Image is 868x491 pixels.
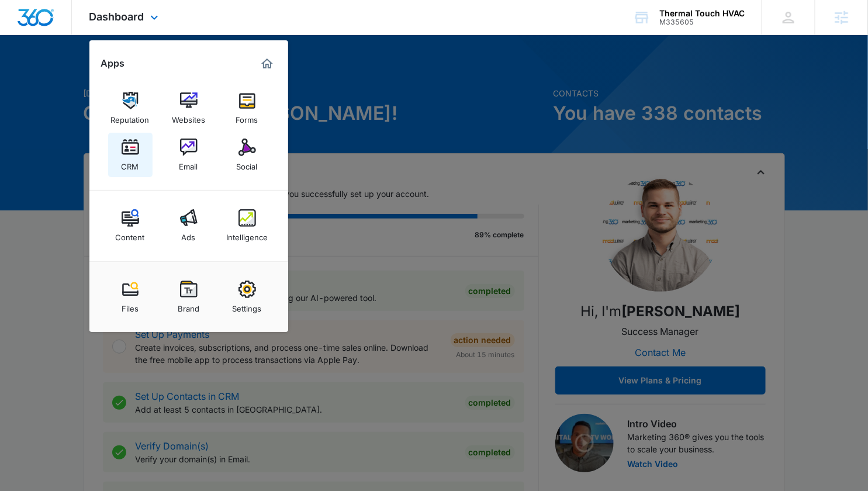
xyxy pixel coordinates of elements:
[179,156,198,171] div: Email
[178,298,199,313] div: Brand
[659,18,745,26] div: account id
[108,133,153,177] a: CRM
[237,156,258,171] div: Social
[167,86,211,130] a: Websites
[108,203,153,248] a: Content
[225,86,269,130] a: Forms
[167,133,211,177] a: Email
[116,227,145,242] div: Content
[659,9,745,18] div: account name
[167,275,211,319] a: Brand
[225,275,269,319] a: Settings
[122,156,139,171] div: CRM
[108,275,153,319] a: Files
[111,109,150,125] div: Reputation
[172,109,205,125] div: Websites
[225,133,269,177] a: Social
[182,227,196,242] div: Ads
[233,298,262,313] div: Settings
[89,11,144,23] span: Dashboard
[108,86,153,130] a: Reputation
[101,58,125,69] h2: Apps
[226,227,268,242] div: Intelligence
[236,109,258,125] div: Forms
[122,298,139,313] div: Files
[225,203,269,248] a: Intelligence
[167,203,211,248] a: Ads
[258,54,276,73] a: Marketing 360® Dashboard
